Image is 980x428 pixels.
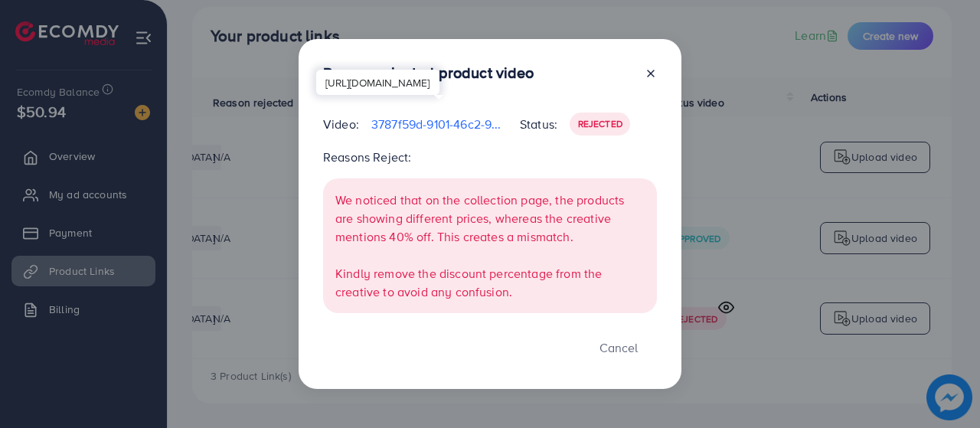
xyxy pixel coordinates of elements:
[371,115,508,133] p: 3787f59d-9101-46c2-9952-e7f47f7b130b-1756403138909.mp4
[520,115,557,133] p: Status:
[335,191,645,246] p: We noticed that on the collection page, the products are showing different prices, whereas the cr...
[316,70,439,96] div: [URL][DOMAIN_NAME]
[323,115,359,133] p: Video:
[580,332,657,364] button: Cancel
[323,148,657,166] p: Reasons Reject:
[335,264,645,301] p: Kindly remove the discount percentage from the creative to avoid any confusion.
[578,117,622,130] span: Rejected
[323,64,534,82] h3: Reason rejected product video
